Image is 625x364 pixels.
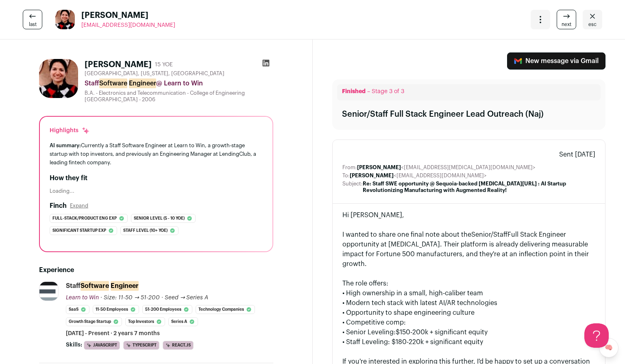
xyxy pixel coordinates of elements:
span: Learn to Win [66,295,99,301]
dt: From: [342,164,357,171]
li: SaaS [66,305,89,314]
dt: To: [342,172,350,179]
div: Staff [66,281,139,290]
span: AI summary: [50,143,81,148]
h1: [PERSON_NAME] [85,59,152,70]
dd: <[EMAIL_ADDRESS][DOMAIN_NAME]> [350,172,487,179]
div: Currently a Staff Software Engineer at Learn to Win, a growth-stage startup with top investors, a... [50,141,263,167]
li: JavaScript [84,341,120,350]
span: last [29,21,37,28]
div: B.A. - Electronics and Telecommunication - College of Engineering [GEOGRAPHIC_DATA] - 2006 [85,90,273,103]
h2: Experience [39,265,273,275]
span: · Size: 11-50 → 51-200 [100,295,160,301]
li: TypeScript [123,341,159,350]
span: Sent [DATE] [559,150,595,159]
img: 72bab118e2d1351e42ff05ae87b3c7d0487eabe58f1e6c770ba7c600c54bda9d [39,59,78,98]
a: 🧠 [599,338,618,357]
b: Re: Staff SWE opportunity @ Sequoia-backed [MEDICAL_DATA][URL] : AI Startup Revolutionizing Manuf... [363,181,566,193]
span: Stage 3 of 3 [372,89,404,94]
div: I wanted to share one final note about the Full Stack Engineer opportunity at [MEDICAL_DATA]. The... [342,230,596,269]
a: New message via Gmail [507,52,605,70]
li: Top Investors [125,317,165,326]
span: esc [588,21,597,28]
a: next [557,10,576,29]
li: React.js [163,341,194,350]
mark: Engineer [111,281,139,291]
span: Senior/Staff [471,231,507,238]
span: Skills: [66,341,82,349]
div: • Opportunity to shape engineering culture [342,308,596,318]
button: Expand [70,203,88,209]
li: Technology Companies [196,305,255,314]
span: [DATE] - Present · 2 years 7 months [66,329,160,338]
div: Hi [PERSON_NAME], [342,210,596,220]
div: Highlights [50,126,90,135]
div: Loading... [50,188,263,194]
span: • Staff Leveling: $180-220k + significant equity [342,339,483,345]
li: 11-50 employees [93,305,139,314]
b: [PERSON_NAME] [357,165,401,170]
span: Full-stack/product eng exp [52,214,117,222]
span: Seed → Series A [165,295,209,301]
a: last [23,10,42,29]
span: Finished [342,89,366,94]
div: 15 YOE [155,61,173,69]
a: Close [583,10,602,29]
li: Series A [168,317,198,326]
img: 72bab118e2d1351e42ff05ae87b3c7d0487eabe58f1e6c770ba7c600c54bda9d [55,10,75,29]
li: Growth Stage Startup [66,317,122,326]
div: Senior/Staff Full Stack Engineer Lead Outreach (Naj) [342,109,544,120]
button: Open dropdown [531,10,550,29]
mark: Software [99,78,127,88]
h2: Finch [50,201,67,211]
div: Staff @ Learn to Win [85,78,273,88]
li: 51-200 employees [142,305,192,314]
div: • Modern tech stack with latest AI/AR technologies [342,298,596,308]
div: • Competitive comp: [342,318,596,327]
h2: How they fit [50,173,263,183]
span: next [562,21,571,28]
span: · [161,294,163,302]
mark: Engineer [129,78,156,88]
iframe: Help Scout Beacon - Open [584,323,609,348]
span: [GEOGRAPHIC_DATA], [US_STATE], [GEOGRAPHIC_DATA] [85,70,224,77]
img: 99e9323ef8b3059d365a616c16f2106260c515d1ef8405b6779b686c2b2ceea9.png [39,281,58,301]
a: [EMAIL_ADDRESS][DOMAIN_NAME] [81,21,175,29]
span: Staff level (10+ yoe) [123,227,168,235]
div: The role offers: [342,279,596,288]
span: • Senior Leveling: [342,329,396,336]
span: Senior level (5 - 10 yoe) [134,214,185,222]
b: [PERSON_NAME] [350,173,394,178]
dd: <[EMAIL_ADDRESS][MEDICAL_DATA][DOMAIN_NAME]> [357,164,536,171]
span: Significant startup exp [52,227,106,235]
div: • High ownership in a small, high-caliber team [342,288,596,298]
div: $150-200k + significant equity [342,327,596,337]
mark: Software [81,281,109,291]
span: – [367,89,370,94]
dt: Subject: [342,181,363,194]
span: [PERSON_NAME] [81,10,175,21]
span: [EMAIL_ADDRESS][DOMAIN_NAME] [81,22,175,28]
